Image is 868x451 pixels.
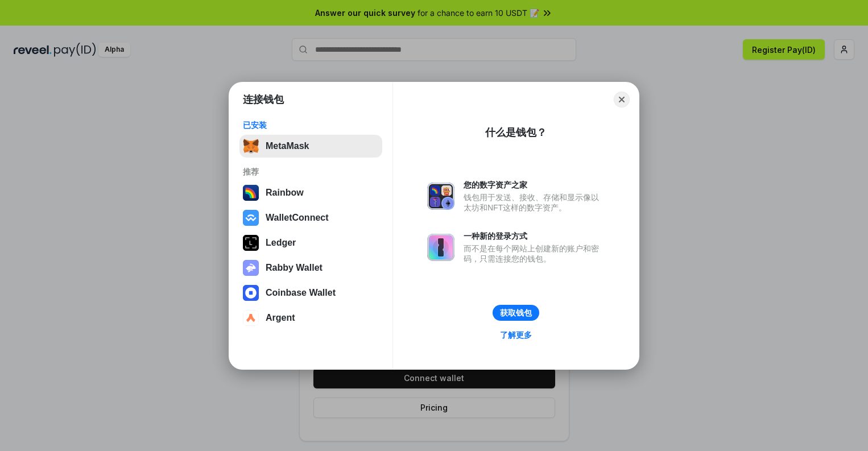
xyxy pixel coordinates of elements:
div: Rainbow [266,188,304,198]
button: 获取钱包 [493,305,539,321]
div: Rabby Wallet [266,263,323,273]
div: 而不是在每个网站上创建新的账户和密码，只需连接您的钱包。 [464,243,605,264]
button: Rainbow [239,181,382,204]
img: svg+xml,%3Csvg%20fill%3D%22none%22%20height%3D%2233%22%20viewBox%3D%220%200%2035%2033%22%20width%... [243,138,259,154]
img: svg+xml,%3Csvg%20width%3D%22120%22%20height%3D%22120%22%20viewBox%3D%220%200%20120%20120%22%20fil... [243,185,259,201]
button: WalletConnect [239,206,382,229]
h1: 连接钱包 [243,93,284,106]
div: 推荐 [243,167,379,177]
img: svg+xml,%3Csvg%20width%3D%2228%22%20height%3D%2228%22%20viewBox%3D%220%200%2028%2028%22%20fill%3D... [243,310,259,326]
div: 已安装 [243,120,379,130]
div: Coinbase Wallet [266,288,336,298]
div: 您的数字资产之家 [464,180,605,190]
div: Ledger [266,238,296,248]
div: 什么是钱包？ [485,126,547,139]
div: 钱包用于发送、接收、存储和显示像以太坊和NFT这样的数字资产。 [464,192,605,213]
img: svg+xml,%3Csvg%20width%3D%2228%22%20height%3D%2228%22%20viewBox%3D%220%200%2028%2028%22%20fill%3D... [243,210,259,226]
div: 一种新的登录方式 [464,231,605,241]
a: 了解更多 [493,328,539,342]
img: svg+xml,%3Csvg%20width%3D%2228%22%20height%3D%2228%22%20viewBox%3D%220%200%2028%2028%22%20fill%3D... [243,285,259,301]
div: 获取钱包 [500,308,532,318]
button: Close [614,92,630,107]
button: Ledger [239,231,382,254]
div: 了解更多 [500,330,532,340]
button: MetaMask [239,135,382,158]
button: Coinbase Wallet [239,282,382,304]
img: svg+xml,%3Csvg%20xmlns%3D%22http%3A%2F%2Fwww.w3.org%2F2000%2Fsvg%22%20fill%3D%22none%22%20viewBox... [243,260,259,276]
div: MetaMask [266,141,309,151]
img: svg+xml,%3Csvg%20xmlns%3D%22http%3A%2F%2Fwww.w3.org%2F2000%2Fsvg%22%20width%3D%2228%22%20height%3... [243,235,259,251]
div: Argent [266,313,295,323]
img: svg+xml,%3Csvg%20xmlns%3D%22http%3A%2F%2Fwww.w3.org%2F2000%2Fsvg%22%20fill%3D%22none%22%20viewBox... [427,183,454,210]
div: WalletConnect [266,213,329,223]
button: Rabby Wallet [239,256,382,279]
img: svg+xml,%3Csvg%20xmlns%3D%22http%3A%2F%2Fwww.w3.org%2F2000%2Fsvg%22%20fill%3D%22none%22%20viewBox... [427,234,454,261]
button: Argent [239,307,382,329]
